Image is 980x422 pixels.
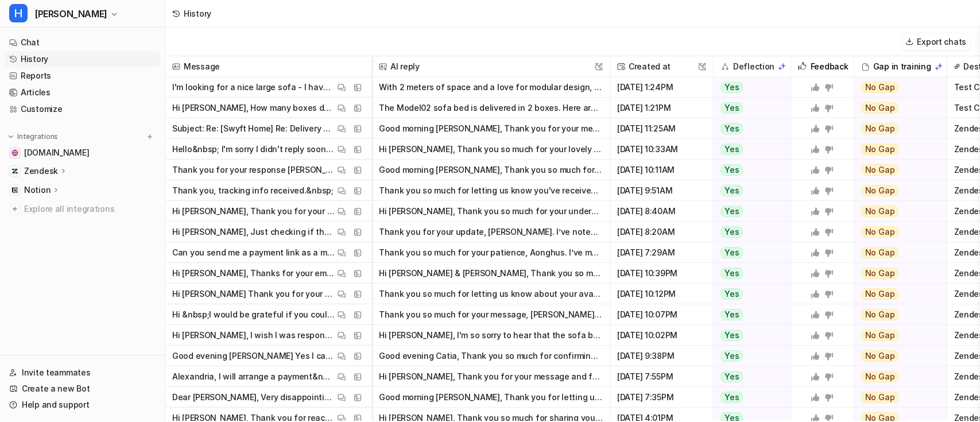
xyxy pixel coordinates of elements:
[146,133,154,141] img: menu_add.svg
[24,184,51,196] p: Notion
[714,304,784,325] button: Yes
[721,309,743,320] span: Yes
[172,139,335,160] p: Hello&nbsp; I'm sorry I didn't reply sooner to say I was very pleased with the customer support. ...
[861,102,899,114] span: No Gap
[854,180,939,201] button: No Gap
[854,118,939,139] button: No Gap
[714,77,784,98] button: Yes
[714,201,784,222] button: Yes
[854,160,939,180] button: No Gap
[5,68,160,84] a: Reports
[379,366,603,387] button: Hi [PERSON_NAME], Thank you for your message and for your willingness to complete payment despite...
[5,201,160,217] a: Explore all integrations
[379,304,603,325] button: Thank you so much for your message, [PERSON_NAME]. - The Horizon Hessian Rug is currently out of ...
[24,165,58,177] p: Zendesk
[615,56,708,77] span: Created at
[714,325,784,346] button: Yes
[615,201,708,222] span: [DATE] 8:40AM
[721,371,743,382] span: Yes
[854,284,939,304] button: No Gap
[379,139,603,160] button: Hi [PERSON_NAME], Thank you so much for your lovely message! I’m really glad to hear you were ple...
[721,330,743,341] span: Yes
[615,118,708,139] span: [DATE] 11:25AM
[615,325,708,346] span: [DATE] 10:02PM
[615,98,708,118] span: [DATE] 1:21PM
[615,346,708,366] span: [DATE] 9:38PM
[11,187,18,193] img: Notion
[5,145,160,161] a: swyfthome.com[DOMAIN_NAME]
[859,56,942,77] div: Gap in training
[5,84,160,100] a: Articles
[379,201,603,222] button: Hi [PERSON_NAME], Thank you so much for your understanding and your kind words despite the disapp...
[854,242,939,263] button: No Gap
[854,366,939,387] button: No Gap
[721,123,743,134] span: Yes
[714,180,784,201] button: Yes
[379,325,603,346] button: Hi [PERSON_NAME], I'm so sorry to hear that the sofa bed arrived without its legs—especially afte...
[172,387,335,408] p: Dear [PERSON_NAME], Very disappointing to hear that your company find it acceptable to supply fur...
[861,392,899,403] span: No Gap
[861,144,899,155] span: No Gap
[615,242,708,263] span: [DATE] 7:29AM
[721,82,743,93] span: Yes
[5,381,160,397] a: Create a new Bot
[379,118,603,139] button: Good morning [PERSON_NAME], Thank you for your message—I'm really sorry you're having trouble wit...
[379,242,603,263] button: Thank you so much for your patience, Aonghus. I’ve marked your payment link request as urgent and...
[24,147,89,158] span: [DOMAIN_NAME]
[861,247,899,258] span: No Gap
[184,7,211,20] div: History
[379,77,603,98] button: With 2 meters of space and a love for modular design, I’d recommend the Model 06 2-seater sofa. I...
[721,185,743,196] span: Yes
[714,139,784,160] button: Yes
[615,366,708,387] span: [DATE] 7:55PM
[721,350,743,362] span: Yes
[861,82,899,93] span: No Gap
[714,387,784,408] button: Yes
[714,98,784,118] button: Yes
[721,102,743,114] span: Yes
[615,284,708,304] span: [DATE] 10:12PM
[811,56,849,77] h2: Feedback
[861,330,899,341] span: No Gap
[714,366,784,387] button: Yes
[721,226,743,238] span: Yes
[172,160,335,180] p: Thank you for your response [PERSON_NAME], you might also like to check the colour of the frame a...
[854,98,939,118] button: No Gap
[861,226,899,238] span: No Gap
[861,288,899,300] span: No Gap
[714,346,784,366] button: Yes
[11,168,18,175] img: Zendesk
[172,118,335,139] p: Subject: Re: [Swyft Home] Re: Delivery Description: This is a follow-up to your previous request ...
[861,350,899,362] span: No Gap
[714,118,784,139] button: Yes
[861,268,899,279] span: No Gap
[615,387,708,408] span: [DATE] 7:35PM
[379,387,603,408] button: Good morning [PERSON_NAME], Thank you for letting us know how you feel and for sharing your photo...
[379,263,603,284] button: Hi [PERSON_NAME] & [PERSON_NAME], Thank you so much for your patience, and I’m really sorry you h...
[5,51,160,67] a: History
[172,222,335,242] p: Hi [PERSON_NAME], Just checking if there is any update. As we have heard nothing from the 3rd par...
[714,284,784,304] button: Yes
[854,387,939,408] button: No Gap
[5,101,160,117] a: Customize
[721,392,743,403] span: Yes
[733,56,774,77] h2: Deflection
[902,33,971,50] button: Export chats
[615,222,708,242] span: [DATE] 8:20AM
[172,325,335,346] p: Hi [PERSON_NAME], I wish I was responding with more positive news, but the sofa bed has been deli...
[172,180,334,201] p: Thank you, tracking info received.&nbsp;
[854,263,939,284] button: No Gap
[379,346,603,366] button: Good evening Catia, Thank you so much for confirming your order has arrived safely. I'm really gl...
[172,284,335,304] p: Hi [PERSON_NAME] Thank you for your response. Sorry [DATE] is the only day that doesn’t work. [DA...
[854,304,939,325] button: No Gap
[861,309,899,320] span: No Gap
[172,77,335,98] p: I'm looking for a nice large sofa - I have 2m to play with in the space and I like modular design...
[377,56,605,77] span: AI reply
[721,268,743,279] span: Yes
[5,397,160,413] a: Help and support
[714,160,784,180] button: Yes
[854,201,939,222] button: No Gap
[379,284,603,304] button: Thank you so much for letting us know about your availability, [PERSON_NAME]. I've arranged for y...
[17,132,58,141] p: Integrations
[7,133,15,141] img: expand menu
